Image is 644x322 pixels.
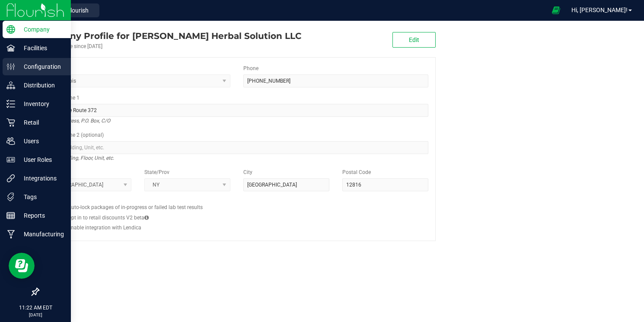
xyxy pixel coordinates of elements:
[4,304,67,312] p: 11:22 AM EDT
[45,153,114,163] i: Suite, Building, Floor, Unit, etc.
[342,168,371,176] label: Postal Code
[6,193,15,201] inline-svg: Tags
[409,36,419,43] span: Edit
[243,178,329,191] input: City
[6,25,15,34] inline-svg: Company
[6,62,15,71] inline-svg: Configuration
[243,168,252,176] label: City
[15,136,67,146] p: Users
[6,44,15,52] inline-svg: Facilities
[15,80,67,90] p: Distribution
[68,224,141,232] label: Enable integration with Lendica
[243,64,258,72] label: Phone
[392,32,436,48] button: Edit
[45,131,104,139] label: Address Line 2 (optional)
[45,104,428,117] input: Address
[38,42,301,50] div: Account active since [DATE]
[45,198,428,203] h2: Configs
[68,203,203,211] label: Auto-lock packages of in-progress or failed lab test results
[45,116,110,126] i: Street address, P.O. Box, C/O
[342,178,428,191] input: Postal Code
[38,29,301,42] div: Kennedy's Herbal Solution LLC
[9,253,35,279] iframe: Resource center
[6,211,15,220] inline-svg: Reports
[15,229,67,239] p: Manufacturing
[546,2,566,19] span: Open Ecommerce Menu
[45,141,428,154] input: Suite, Building, Unit, etc.
[6,155,15,164] inline-svg: User Roles
[15,99,67,109] p: Inventory
[6,118,15,127] inline-svg: Retail
[6,230,15,238] inline-svg: Manufacturing
[6,100,15,108] inline-svg: Inventory
[15,117,67,128] p: Retail
[6,174,15,183] inline-svg: Integrations
[68,214,149,222] label: Opt in to retail discounts V2 beta
[15,155,67,165] p: User Roles
[6,81,15,90] inline-svg: Distribution
[15,210,67,221] p: Reports
[15,43,67,53] p: Facilities
[4,312,67,318] p: [DATE]
[15,173,67,184] p: Integrations
[15,61,67,72] p: Configuration
[243,74,428,87] input: (123) 456-7890
[15,24,67,35] p: Company
[144,168,169,176] label: State/Prov
[6,137,15,145] inline-svg: Users
[571,6,628,13] span: Hi, [PERSON_NAME]!
[15,192,67,202] p: Tags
